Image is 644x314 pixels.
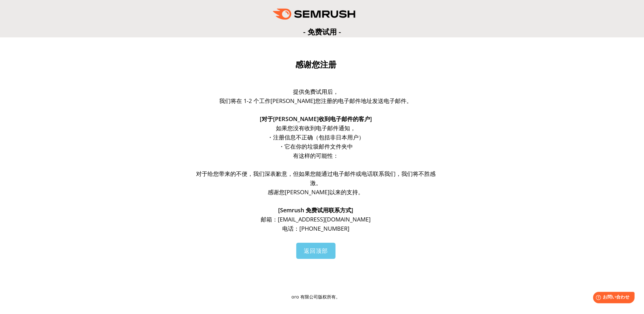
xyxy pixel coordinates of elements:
[260,115,372,123] font: [对于[PERSON_NAME]收到电子邮件的客户]
[276,124,356,132] font: 如果您没有收到电子邮件通知，
[303,27,341,37] font: - 免费试用 -
[278,206,353,214] font: [Semrush 免费试用联系方式]
[278,215,371,223] font: [EMAIL_ADDRESS][DOMAIN_NAME]
[261,215,278,223] font: 邮箱：
[282,225,349,232] font: 电话：[PHONE_NUMBER]
[296,243,335,259] a: 返回顶部
[293,152,339,159] font: 有这样的可能性：
[295,60,336,69] font: 感谢您注册
[268,188,364,196] font: 感谢您[PERSON_NAME]以来的支持。
[196,170,436,187] font: 对于给您带来的不便，我们深表歉意，但如果您能通过电子邮件或电话联系我们，我们将不胜感激。
[304,247,328,254] font: 返回顶部
[219,97,412,105] font: 我们将在 1-2 个工作[PERSON_NAME]您注册的电子邮件地址发送电子邮件。
[293,88,339,95] font: 提供免费试用后，
[291,294,340,300] font: oro 有限公司版权所有。
[279,143,353,150] font: ・它在你的垃圾邮件文件夹中
[267,133,364,141] font: ・注册信息不正确（包括非日本用户）
[588,289,637,307] iframe: Help widget launcher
